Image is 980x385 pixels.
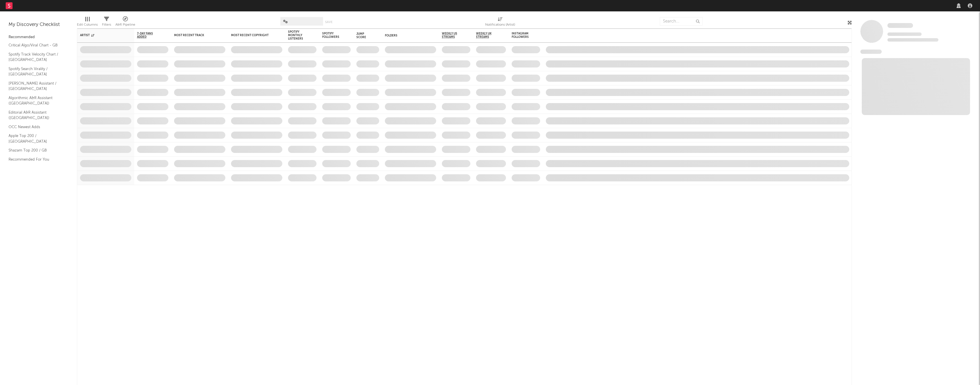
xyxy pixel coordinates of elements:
[476,32,497,39] span: Weekly UK Streams
[288,30,308,40] div: Spotify Monthly Listeners
[325,21,332,24] button: Save
[9,156,63,163] a: Recommended For You
[9,147,63,153] a: Shazam Top 200 / GB
[9,80,63,92] a: [PERSON_NAME] Assistant / [GEOGRAPHIC_DATA]
[77,21,98,28] div: Edit Columns
[887,38,938,42] span: 0 fans last week
[485,14,515,31] div: Notifications (Artist)
[860,50,882,54] span: News Feed
[102,21,111,28] div: Filters
[660,17,703,26] input: Search...
[9,95,63,107] a: Algorithmic A&R Assistant ([GEOGRAPHIC_DATA])
[231,34,274,37] div: Most Recent Copyright
[9,124,63,130] a: OCC Newest Adds
[322,32,342,39] div: Spotify Followers
[80,34,123,37] div: Artist
[9,21,68,28] div: My Discovery Checklist
[115,21,135,28] div: A&R Pipeline
[102,14,111,31] div: Filters
[115,14,135,31] div: A&R Pipeline
[887,23,913,28] span: Some Artist
[9,34,68,41] div: Recommended
[137,32,160,39] span: 7-Day Fans Added
[356,32,371,39] div: Jump Score
[887,23,913,28] a: Some Artist
[485,21,515,28] div: Notifications (Artist)
[77,14,98,31] div: Edit Columns
[9,133,63,144] a: Apple Top 200 / [GEOGRAPHIC_DATA]
[512,32,532,39] div: Instagram Followers
[385,34,428,37] div: Folders
[9,109,63,121] a: Editorial A&R Assistant ([GEOGRAPHIC_DATA])
[442,32,462,39] span: Weekly US Streams
[9,51,63,63] a: Spotify Track Velocity Chart / [GEOGRAPHIC_DATA]
[9,66,63,77] a: Spotify Search Virality / [GEOGRAPHIC_DATA]
[9,42,63,48] a: Critical Algo/Viral Chart - GB
[887,32,922,36] span: Tracking Since: [DATE]
[174,34,217,37] div: Most Recent Track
